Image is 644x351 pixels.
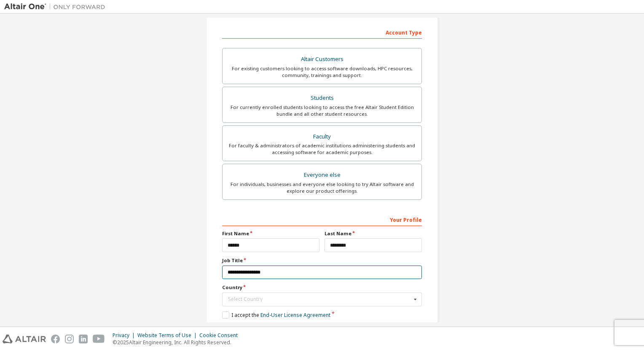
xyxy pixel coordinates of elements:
div: Account Type [222,25,422,39]
div: For existing customers looking to access software downloads, HPC resources, community, trainings ... [228,65,416,79]
div: Website Terms of Use [137,332,199,339]
p: © 2025 Altair Engineering, Inc. All Rights Reserved. [113,339,243,346]
div: Students [228,92,416,104]
div: Privacy [113,332,137,339]
img: youtube.svg [93,335,105,343]
label: I accept the [222,311,330,319]
div: For individuals, businesses and everyone else looking to try Altair software and explore our prod... [228,181,416,194]
img: Altair One [4,3,110,11]
div: Everyone else [228,169,416,181]
label: Job Title [222,257,422,264]
div: Your Profile [222,213,422,226]
img: facebook.svg [51,335,60,343]
div: For currently enrolled students looking to access the free Altair Student Edition bundle and all ... [228,104,416,117]
div: Altair Customers [228,53,416,65]
div: Faculty [228,131,416,143]
img: linkedin.svg [79,335,88,343]
div: For faculty & administrators of academic institutions administering students and accessing softwa... [228,142,416,156]
div: Select Country [228,297,411,302]
img: instagram.svg [65,335,74,343]
img: altair_logo.svg [3,335,46,343]
a: End-User License Agreement [260,311,330,319]
label: Last Name [325,230,422,237]
div: Cookie Consent [199,332,243,339]
label: First Name [222,230,319,237]
label: Country [222,284,422,291]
